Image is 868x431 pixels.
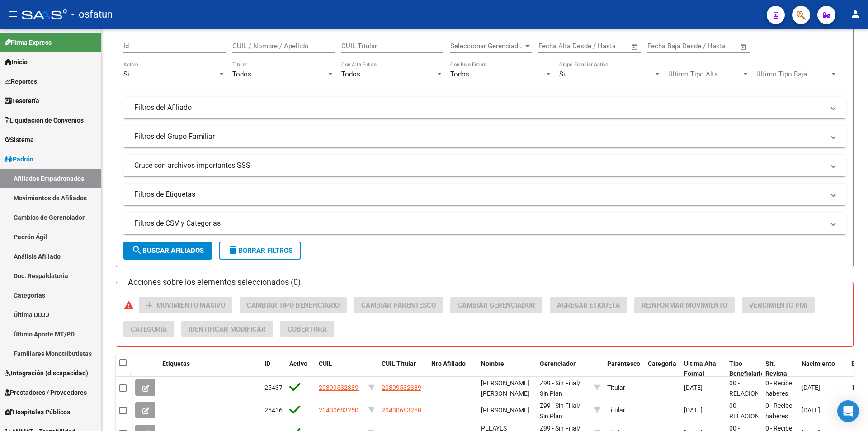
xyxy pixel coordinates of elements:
span: Inicio [5,57,28,67]
mat-icon: person [850,9,861,19]
mat-panel-title: Filtros de CSV y Categorias [134,218,824,228]
datatable-header-cell: CUIL [315,354,365,384]
input: Fecha inicio [538,42,575,50]
datatable-header-cell: Parentesco [604,354,644,384]
input: Fecha fin [583,42,627,50]
span: Identificar Modificar [189,325,266,333]
mat-panel-title: Filtros del Grupo Familiar [134,132,824,142]
mat-panel-title: Filtros del Afiliado [134,103,824,113]
span: Titular [607,384,625,391]
button: Borrar Filtros [219,242,301,260]
button: Movimiento Masivo [139,297,232,313]
span: Reportes [5,76,37,86]
input: Fecha inicio [647,42,684,50]
span: Todos [341,70,360,78]
input: Fecha fin [692,42,736,50]
span: Reinformar Movimiento [642,301,727,309]
span: [DATE] [802,407,820,414]
mat-expansion-panel-header: Filtros de Etiquetas [123,184,846,205]
span: Si [559,70,565,78]
button: Open calendar [739,42,749,52]
span: ID [264,360,270,367]
datatable-header-cell: CUIL Titular [378,354,428,384]
mat-icon: add [144,300,155,311]
datatable-header-cell: Nombre [477,354,536,384]
span: Categoria [131,325,167,333]
span: 00 - RELACION DE DEPENDENCIA [729,379,771,417]
span: Gerenciador [540,360,576,367]
span: Padrón [5,154,33,164]
datatable-header-cell: Sit. Revista [762,354,798,384]
datatable-header-cell: ID [261,354,286,384]
span: [PERSON_NAME] [PERSON_NAME] [PERSON_NAME] [481,379,529,407]
span: Nombre [481,360,504,367]
button: Reinformar Movimiento [634,297,735,313]
datatable-header-cell: Ultima Alta Formal [680,354,726,384]
span: 20399532389 [319,384,359,391]
span: Movimiento Masivo [156,301,225,309]
span: CUIL [319,360,332,367]
span: 0 - Recibe haberes regularmente [765,379,803,407]
mat-icon: menu [7,9,18,19]
button: Cambiar Parentesco [354,297,443,313]
datatable-header-cell: Gerenciador [536,354,590,384]
span: Vencimiento PMI [749,301,807,309]
span: Si [123,70,129,78]
span: Cobertura [288,325,327,333]
span: Liquidación de Convenios [5,115,84,125]
button: Buscar Afiliados [123,242,212,260]
datatable-header-cell: Etiquetas [159,354,261,384]
mat-icon: warning [123,300,134,311]
span: Todos [232,70,251,78]
span: [PERSON_NAME] [481,407,529,414]
button: Cambiar Tipo Beneficiario [240,297,347,313]
span: Ultimo Tipo Baja [756,70,830,78]
span: Agregar Etiqueta [557,301,620,309]
span: Categoria [648,360,676,367]
datatable-header-cell: Nro Afiliado [428,354,477,384]
span: Activo [289,360,307,367]
span: Seleccionar Gerenciador [450,42,524,50]
mat-panel-title: Filtros de Etiquetas [134,189,824,199]
span: Etiquetas [162,360,190,367]
span: CUIL Titular [382,360,416,367]
span: Prestadores / Proveedores [5,388,87,398]
mat-expansion-panel-header: Filtros del Afiliado [123,97,846,118]
span: Sistema [5,135,34,145]
mat-icon: delete [227,245,238,256]
span: Titular [607,407,625,414]
span: Borrar Filtros [227,246,292,255]
datatable-header-cell: Nacimiento [798,354,848,384]
span: 20399532389 [382,384,421,391]
span: 254369 [264,407,286,414]
span: Ultima Alta Formal [684,360,716,378]
datatable-header-cell: Categoria [644,354,680,384]
span: Tesorería [5,96,39,106]
mat-panel-title: Cruce con archivos importantes SSS [134,161,824,171]
span: Z99 - Sin Filial [540,402,578,409]
span: Todos [450,70,469,78]
mat-expansion-panel-header: Cruce con archivos importantes SSS [123,155,846,176]
button: Vencimiento PMI [742,297,815,313]
span: Ultimo Tipo Alta [668,70,741,78]
span: Parentesco [607,360,640,367]
div: Open Intercom Messenger [837,400,859,422]
span: 20430683250 [319,407,359,414]
mat-expansion-panel-header: Filtros de CSV y Categorias [123,213,846,234]
span: - osfatun [71,5,113,24]
span: Sit. Revista [765,360,787,378]
div: [DATE] [684,383,722,393]
button: Open calendar [630,42,640,52]
span: Edad [851,360,866,367]
span: Firma Express [5,38,52,47]
span: 254370 [264,384,286,391]
span: Z99 - Sin Filial [540,379,578,387]
div: [DATE] [684,405,722,416]
span: Nro Afiliado [431,360,466,367]
button: Identificar Modificar [181,321,273,337]
mat-expansion-panel-header: Filtros del Grupo Familiar [123,126,846,147]
span: Buscar Afiliados [132,246,204,255]
span: Hospitales Públicos [5,407,70,417]
button: Cobertura [280,321,334,337]
span: 125 [851,384,862,391]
